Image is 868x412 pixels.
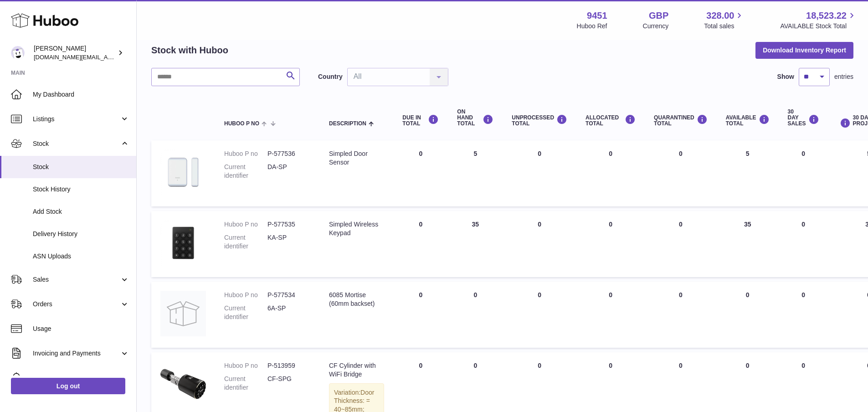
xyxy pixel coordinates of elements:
[512,114,567,127] div: UNPROCESSED Total
[706,10,734,22] span: 328.00
[679,291,683,299] span: 0
[151,44,228,57] h2: Stock with Huboo
[329,149,384,167] div: Simpled Door Sensor
[34,44,116,62] div: [PERSON_NAME]
[587,10,607,22] strong: 9451
[329,291,384,308] div: 6085 Mortise (60mm backset)
[224,291,267,299] dt: Huboo P no
[503,211,576,277] td: 0
[448,282,503,348] td: 0
[649,10,668,22] strong: GBP
[503,140,576,206] td: 0
[717,282,779,348] td: 0
[33,275,120,284] span: Sales
[224,149,267,158] dt: Huboo P no
[717,211,779,277] td: 35
[329,121,366,127] span: Description
[329,361,384,379] div: CF Cylinder with WiFi Bridge
[160,361,206,407] img: product image
[755,42,853,58] button: Download Inventory Report
[224,121,259,127] span: Huboo P no
[576,211,645,277] td: 0
[329,220,384,237] div: Simpled Wireless Keypad
[224,233,267,251] dt: Current identifier
[267,163,311,180] dd: DA-SP
[224,163,267,180] dt: Current identifier
[393,140,448,206] td: 0
[11,378,125,394] a: Log out
[224,304,267,321] dt: Current identifier
[704,10,745,31] a: 328.00 Total sales
[267,375,311,392] dd: CF-SPG
[33,300,120,309] span: Orders
[160,149,206,195] img: product image
[33,374,129,382] span: Cases
[267,361,311,370] dd: P-513959
[448,140,503,206] td: 5
[267,149,311,158] dd: P-577536
[643,22,669,31] div: Currency
[224,361,267,370] dt: Huboo P no
[402,114,439,127] div: DUE IN TOTAL
[224,375,267,392] dt: Current identifier
[33,139,120,148] span: Stock
[393,282,448,348] td: 0
[267,304,311,321] dd: 6A-SP
[267,220,311,229] dd: P-577535
[576,282,645,348] td: 0
[654,114,708,127] div: QUARANTINED Total
[780,22,857,31] span: AVAILABLE Stock Total
[33,252,129,261] span: ASN Uploads
[503,282,576,348] td: 0
[160,220,206,266] img: product image
[267,291,311,299] dd: P-577534
[34,53,181,61] span: [DOMAIN_NAME][EMAIL_ADDRESS][DOMAIN_NAME]
[679,221,683,228] span: 0
[448,211,503,277] td: 35
[457,109,493,127] div: ON HAND Total
[704,22,745,31] span: Total sales
[586,114,636,127] div: ALLOCATED Total
[780,10,857,31] a: 18,523.22 AVAILABLE Stock Total
[33,349,120,358] span: Invoicing and Payments
[577,22,607,31] div: Huboo Ref
[788,109,819,127] div: 30 DAY SALES
[806,10,847,22] span: 18,523.22
[717,140,779,206] td: 5
[777,72,794,81] label: Show
[393,211,448,277] td: 0
[679,362,683,369] span: 0
[33,163,129,171] span: Stock
[11,46,25,60] img: amir.ch@gmail.com
[33,207,129,216] span: Add Stock
[33,115,120,124] span: Listings
[679,150,683,157] span: 0
[33,230,129,238] span: Delivery History
[779,282,828,348] td: 0
[33,185,129,194] span: Stock History
[267,233,311,251] dd: KA-SP
[318,72,343,81] label: Country
[779,211,828,277] td: 0
[779,140,828,206] td: 0
[726,114,770,127] div: AVAILABLE Total
[834,72,853,81] span: entries
[576,140,645,206] td: 0
[160,291,206,336] img: product image
[33,324,129,333] span: Usage
[33,90,129,99] span: My Dashboard
[224,220,267,229] dt: Huboo P no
